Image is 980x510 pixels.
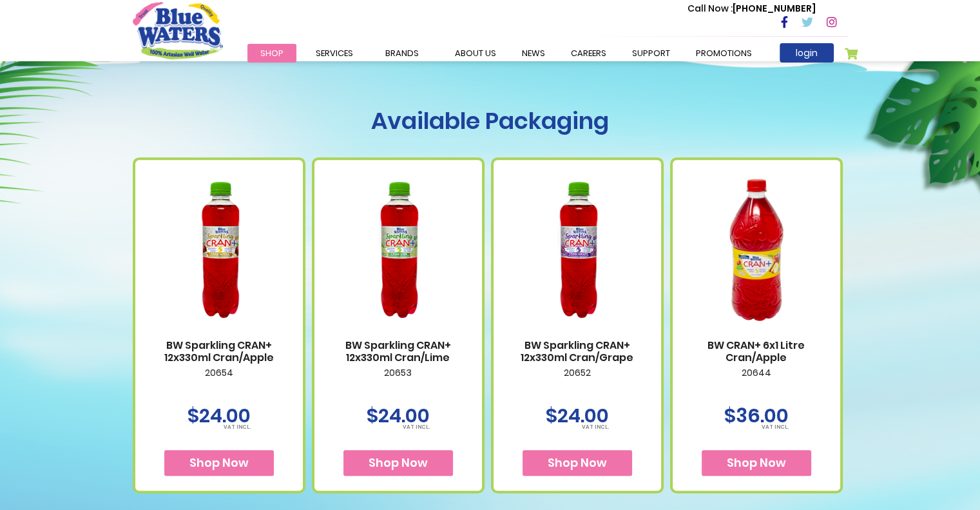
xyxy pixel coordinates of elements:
[686,368,827,395] p: 20644
[702,450,811,476] button: Shop Now
[506,339,648,364] a: BW Sparkling CRAN+ 12x330ml Cran/Grape
[148,161,290,338] img: BW Sparkling CRAN+ 12x330ml Cran/Apple
[683,44,765,63] a: Promotions
[619,44,683,63] a: support
[523,450,632,476] button: Shop Now
[133,107,848,135] h1: Available Packaging
[187,402,251,429] span: $24.00
[724,402,789,429] span: $36.00
[780,43,834,63] a: login
[727,455,786,471] span: Shop Now
[260,47,283,59] span: Shop
[385,47,419,59] span: Brands
[327,339,469,364] a: BW Sparkling CRAN+ 12x330ml Cran/Lime
[189,455,249,471] span: Shop Now
[686,161,827,338] img: BW CRAN+ 6x1 Litre Cran/Apple
[509,44,558,63] a: News
[558,44,619,63] a: careers
[506,161,648,338] img: BW Sparkling CRAN+ 12x330ml Cran/Grape
[548,455,607,471] span: Shop Now
[687,2,816,15] p: [PHONE_NUMBER]
[343,450,453,476] button: Shop Now
[148,368,290,395] p: 20654
[327,161,469,338] img: BW Sparkling CRAN+ 12x330ml Cran/Lime
[164,450,274,476] button: Shop Now
[687,2,733,15] span: Call Now :
[327,368,469,395] p: 20653
[546,402,609,429] span: $24.00
[367,402,430,429] span: $24.00
[133,2,223,59] a: store logo
[442,44,509,63] a: about us
[369,455,428,471] span: Shop Now
[506,368,648,395] p: 20652
[148,339,290,364] a: BW Sparkling CRAN+ 12x330ml Cran/Apple
[686,339,827,364] a: BW CRAN+ 6x1 Litre Cran/Apple
[316,47,353,59] span: Services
